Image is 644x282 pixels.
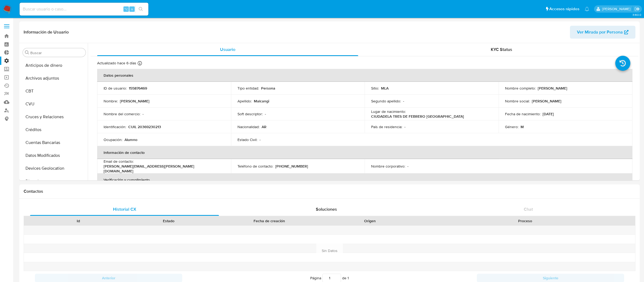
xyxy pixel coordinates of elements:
p: - [259,137,261,142]
button: Cuentas Bancarias [21,136,88,149]
h1: Información de Usuario [24,29,69,35]
span: Usuario [220,46,235,53]
div: Origen [328,218,411,224]
button: Ver Mirada por Persona [570,26,635,39]
p: Alumno [125,137,137,142]
a: Salir [634,6,640,12]
div: Id [37,218,120,224]
p: Género : [505,124,518,129]
div: Proceso [419,218,631,224]
p: - [403,99,404,103]
th: Verificación y cumplimiento [97,173,632,186]
p: Segundo apellido : [371,99,401,103]
p: Fecha de nacimiento : [505,112,540,116]
p: [DATE] [543,112,554,116]
p: - [142,112,144,116]
a: Notificaciones [585,7,589,11]
p: Actualizado hace 6 días [97,61,136,66]
div: Estado [127,218,210,224]
p: Ocupación : [104,137,122,142]
span: Accesos rápidos [549,6,579,12]
span: s [131,6,133,12]
p: Nombre : [104,99,118,103]
p: [PERSON_NAME] [532,99,561,103]
p: Estado Civil : [237,137,257,142]
input: Buscar [30,50,83,55]
button: search-icon [135,5,146,13]
button: Anticipos de dinero [21,59,88,72]
input: Buscar usuario o caso... [20,6,148,13]
span: 1 [347,275,349,281]
p: M [521,124,524,129]
button: CVU [21,98,88,110]
th: Datos personales [97,69,632,82]
p: Nombre del comercio : [104,112,140,116]
span: ⌥ [124,6,128,12]
p: CIUDADELA TRES DE FEBRERO [GEOGRAPHIC_DATA] [371,114,464,119]
p: AR [262,124,266,129]
span: Soluciones [316,206,337,212]
p: [PERSON_NAME][EMAIL_ADDRESS][PERSON_NAME][DOMAIN_NAME] [104,164,222,173]
p: Sitio : [371,86,379,91]
p: ID de usuario : [104,86,127,91]
p: Email de contacto : [104,159,134,164]
p: 155876469 [129,86,147,91]
button: Archivos adjuntos [21,72,88,85]
p: Nombre completo : [505,86,536,91]
p: Apellido : [237,99,252,103]
p: - [265,112,266,116]
p: Teléfono de contacto : [237,164,273,169]
div: Fecha de creación [218,218,321,224]
button: Datos Modificados [21,149,88,162]
p: Malcangi [254,99,269,103]
p: País de residencia : [371,124,402,129]
p: eric.malcangi@mercadolibre.com [602,6,632,12]
span: Historial CX [113,206,136,212]
span: Chat [524,206,533,212]
button: CBT [21,85,88,98]
p: Tipo entidad : [237,86,259,91]
button: Créditos [21,123,88,136]
p: Identificación : [104,124,126,129]
p: CUIL 20369230213 [128,124,161,129]
span: Ver Mirada por Persona [577,26,623,39]
button: Buscar [25,50,29,55]
p: Nombre social : [505,99,530,103]
p: Nombre corporativo : [371,164,405,169]
p: - [407,164,408,169]
p: Persona [261,86,275,91]
h1: Contactos [24,189,635,194]
p: MLA [381,86,389,91]
span: KYC Status [491,46,512,53]
p: - [404,124,405,129]
p: Nacionalidad : [237,124,259,129]
p: Soft descriptor : [237,112,263,116]
p: [PERSON_NAME] [538,86,567,91]
p: [PHONE_NUMBER] [275,164,308,169]
button: Direcciones [21,175,88,188]
p: Lugar de nacimiento : [371,109,406,114]
button: Cruces y Relaciones [21,110,88,123]
th: Información de contacto [97,146,632,159]
button: Devices Geolocation [21,162,88,175]
p: [PERSON_NAME] [120,99,149,103]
